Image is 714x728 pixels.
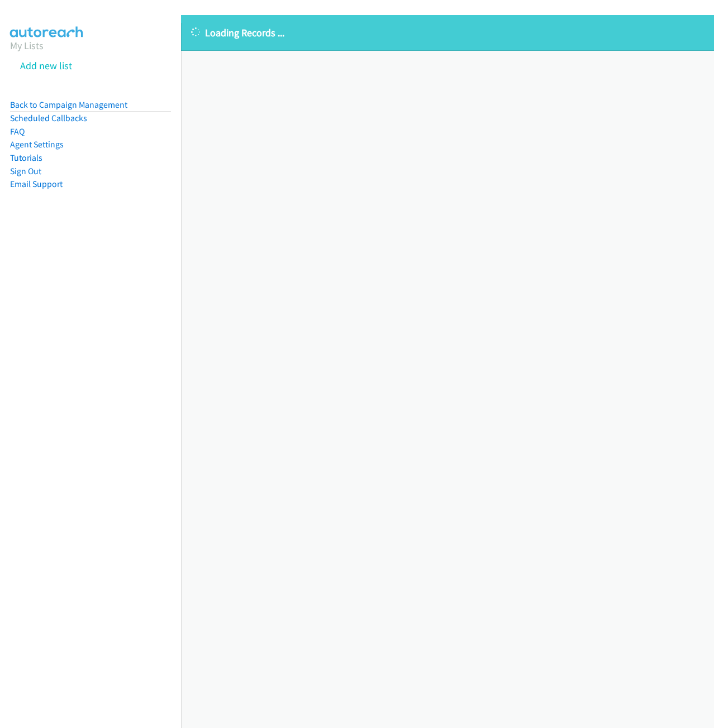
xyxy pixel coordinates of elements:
a: My Lists [10,39,44,52]
a: Sign Out [10,166,41,176]
p: Loading Records ... [191,25,704,40]
a: Agent Settings [10,139,64,150]
a: Tutorials [10,152,42,163]
a: Scheduled Callbacks [10,113,87,123]
a: Back to Campaign Management [10,99,127,110]
a: Add new list [20,59,72,72]
a: FAQ [10,126,25,137]
a: Email Support [10,179,63,189]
